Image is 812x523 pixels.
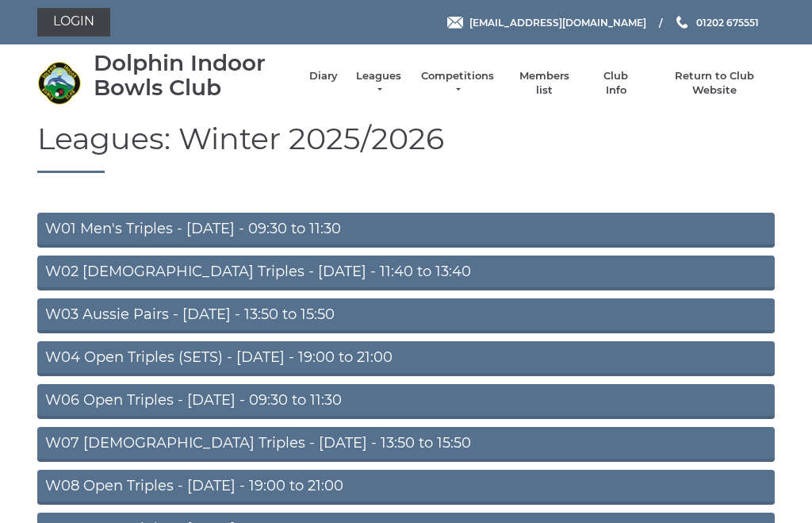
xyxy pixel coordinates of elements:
a: W07 [DEMOGRAPHIC_DATA] Triples - [DATE] - 13:50 to 15:50 [37,427,775,462]
a: Login [37,8,110,37]
span: 01202 675551 [696,16,759,28]
img: Phone us [676,16,688,29]
a: Leagues [354,69,404,98]
img: Email [447,17,463,29]
a: W02 [DEMOGRAPHIC_DATA] Triples - [DATE] - 11:40 to 13:40 [37,256,775,290]
a: W04 Open Triples (SETS) - [DATE] - 19:00 to 21:00 [37,341,775,376]
a: Email [EMAIL_ADDRESS][DOMAIN_NAME] [447,15,646,30]
a: W06 Open Triples - [DATE] - 09:30 to 11:30 [37,384,775,419]
img: Dolphin Indoor Bowls Club [37,61,81,105]
div: Dolphin Indoor Bowls Club [94,51,293,100]
h1: Leagues: Winter 2025/2026 [37,122,775,174]
a: Phone us 01202 675551 [674,15,759,30]
span: [EMAIL_ADDRESS][DOMAIN_NAME] [469,16,646,28]
a: Return to Club Website [655,69,775,98]
a: W08 Open Triples - [DATE] - 19:00 to 21:00 [37,470,775,505]
a: W03 Aussie Pairs - [DATE] - 13:50 to 15:50 [37,298,775,333]
a: Members list [511,69,576,98]
a: Club Info [593,69,639,98]
a: Diary [309,69,338,83]
a: Competitions [419,69,496,98]
a: W01 Men's Triples - [DATE] - 09:30 to 11:30 [37,213,775,248]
